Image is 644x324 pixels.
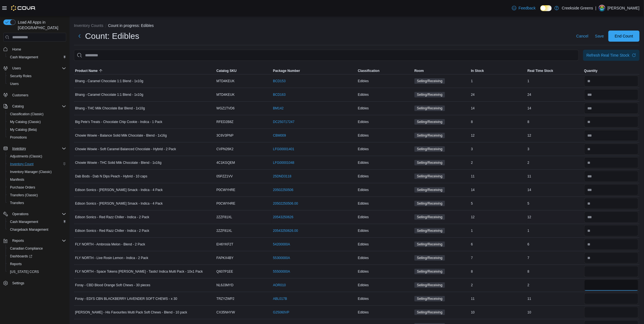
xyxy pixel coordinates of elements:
[10,135,27,140] span: Promotions
[10,170,52,174] span: Inventory Manager (Classic)
[12,146,26,151] span: Inventory
[1,279,68,287] button: Settings
[273,215,293,219] a: 20543250626
[217,174,233,179] span: 05PZZ1VV
[217,160,235,165] span: 4C1KGQEM
[6,199,68,207] button: Transfers
[10,145,66,152] span: Inventory
[470,78,527,84] div: 1
[358,283,369,287] span: Edibles
[6,53,68,61] button: Cash Management
[358,215,369,219] span: Edibles
[6,268,68,276] button: [US_STATE] CCRS
[8,253,34,260] a: Dashboards
[10,112,44,116] span: Classification (Classic)
[417,201,442,206] span: Selling/Receiving
[8,268,41,275] a: [US_STATE] CCRS
[1,145,68,152] button: Inventory
[108,23,154,28] button: Count in progress: Edibles
[358,228,369,233] span: Edibles
[526,309,583,316] div: 10
[358,201,369,206] span: Edibles
[273,188,293,192] a: 20502250506
[217,215,232,219] span: 2ZZF81XL
[11,5,36,11] img: Cova
[470,173,527,180] div: 11
[414,310,445,315] span: Selling/Receiving
[8,119,66,125] span: My Catalog (Classic)
[8,176,26,183] a: Manifests
[217,297,235,301] span: TRZYZWP2
[8,126,39,133] a: My Catalog (Beta)
[470,214,527,220] div: 12
[599,5,605,11] div: Pat McCaffrey
[10,193,38,197] span: Transfers (Classic)
[1,91,68,99] button: Customers
[12,93,28,97] span: Customers
[358,92,369,97] span: Edibles
[10,82,19,86] span: Users
[10,246,43,251] span: Canadian Compliance
[470,146,527,152] div: 3
[8,176,66,183] span: Manifests
[470,91,527,98] div: 24
[583,67,640,74] button: Quantity
[583,50,640,61] button: Refresh Real Time Stock
[74,67,215,74] button: Product Name
[75,215,149,219] span: Edison Sonics - Red Razz Chiller - Indica - 2 Pack
[414,242,445,247] span: Selling/Receiving
[217,228,232,233] span: 2ZZF81XL
[273,228,298,233] a: 20543250626.00
[8,73,34,79] a: Security Roles
[8,218,40,225] a: Cash Management
[414,228,445,233] span: Selling/Receiving
[526,282,583,288] div: 2
[8,54,40,61] a: Cash Management
[273,120,294,124] a: DC250717247
[8,54,66,61] span: Cash Management
[273,201,298,206] a: 20502250506.00
[526,146,583,152] div: 3
[417,119,442,124] span: Selling/Receiving
[8,184,38,191] a: Purchase Orders
[526,227,583,234] div: 1
[6,260,68,268] button: Reports
[470,268,527,275] div: 8
[75,69,98,73] span: Product Name
[8,218,66,225] span: Cash Management
[10,65,66,72] span: Users
[574,31,591,42] button: Cancel
[217,201,235,206] span: P0CWYHRE
[8,111,46,117] a: Classification (Classic)
[358,310,369,315] span: Edibles
[74,23,640,29] nav: An example of EuiBreadcrumbs
[6,160,68,168] button: Inventory Count
[528,69,553,73] span: Real Time Stock
[6,252,68,260] a: Dashboards
[358,242,369,247] span: Edibles
[358,69,380,73] span: Classification
[608,31,640,42] button: End Count
[414,119,445,125] span: Selling/Receiving
[6,118,68,126] button: My Catalog (Classic)
[217,69,237,73] span: Catalog SKU
[75,188,163,192] span: Edison Sonics - [PERSON_NAME] Smack - Indica - 4 Pack
[417,283,442,288] span: Selling/Receiving
[217,106,235,110] span: WGZ1TVD6
[8,134,66,141] span: Promotions
[75,242,145,247] span: FLY NORTH - Ambrosia Melon - Blend - 2 Pack
[1,237,68,245] button: Reports
[470,105,527,112] div: 14
[615,33,633,39] span: End Count
[358,120,369,124] span: Edibles
[10,120,41,124] span: My Catalog (Classic)
[358,174,369,179] span: Edibles
[75,120,162,124] span: Big Pete's Treats - Chocolate Chip Cookie - Indica - 1 Pack
[75,92,143,97] span: Bhang - Caramel Chocolate 1:1 Blend - 1x10g
[6,218,68,226] button: Cash Management
[75,79,143,83] span: Bhang - Caramel Chocolate 1:1 Blend - 1x10g
[358,256,369,260] span: Edibles
[12,66,21,71] span: Users
[417,296,442,301] span: Selling/Receiving
[273,79,285,83] a: BCD153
